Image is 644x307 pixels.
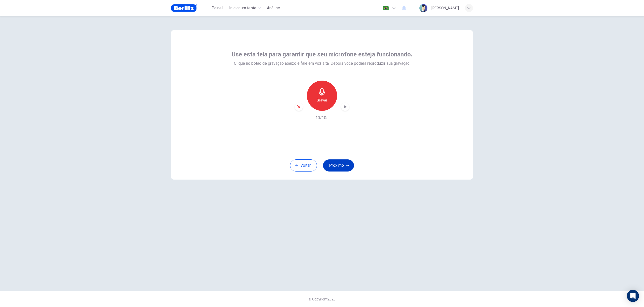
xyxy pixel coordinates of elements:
span: Use esta tela para garantir que seu microfone esteja funcionando. [232,50,412,58]
h6: 10/10s [315,115,329,121]
span: Iniciar um teste [229,5,256,11]
h6: Gravar [317,97,327,103]
img: Profile picture [419,4,427,12]
span: Painel [212,5,223,11]
button: Iniciar um teste [227,4,263,13]
a: Berlitz Brasil logo [171,3,209,13]
div: Open Intercom Messenger [627,290,639,302]
span: Clique no botão de gravação abaixo e fale em voz alta. Depois você poderá reproduzir sua gravação. [234,60,410,66]
button: Gravar [307,81,337,111]
button: Próximo [323,159,354,172]
button: Painel [209,4,225,13]
button: Voltar [290,159,317,172]
span: © Copyright 2025 [308,297,336,301]
div: [PERSON_NAME] [431,5,459,11]
div: Você precisa de uma licença para acessar este conteúdo [265,4,282,13]
img: pt [383,6,389,10]
button: Análise [265,4,282,13]
span: Análise [267,5,280,11]
img: Berlitz Brasil logo [171,3,197,13]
